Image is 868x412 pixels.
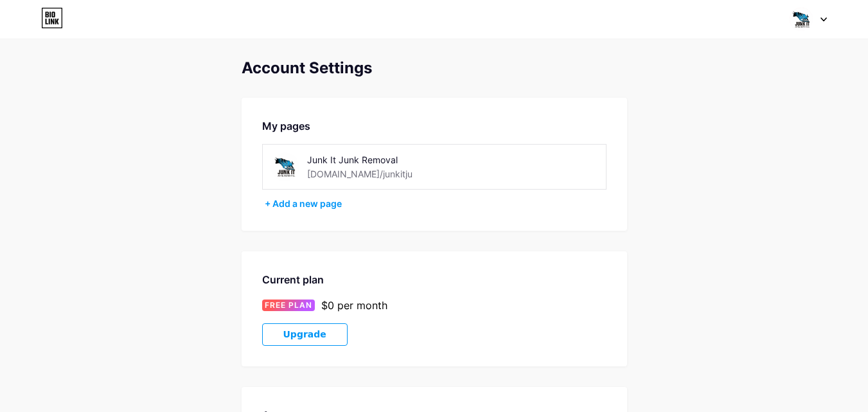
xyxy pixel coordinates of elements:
[307,153,489,166] div: Junk It Junk Removal
[789,7,813,31] img: Junk It Junk Removal
[265,197,607,210] div: + Add a new page
[321,298,387,313] div: $0 per month
[262,272,607,287] div: Current plan
[307,167,412,181] div: [DOMAIN_NAME]/junkitju
[283,329,326,340] span: Upgrade
[262,118,607,134] div: My pages
[242,59,627,77] div: Account Settings
[265,300,312,311] span: FREE PLAN
[270,152,299,181] img: junkitju
[262,323,348,346] button: Upgrade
